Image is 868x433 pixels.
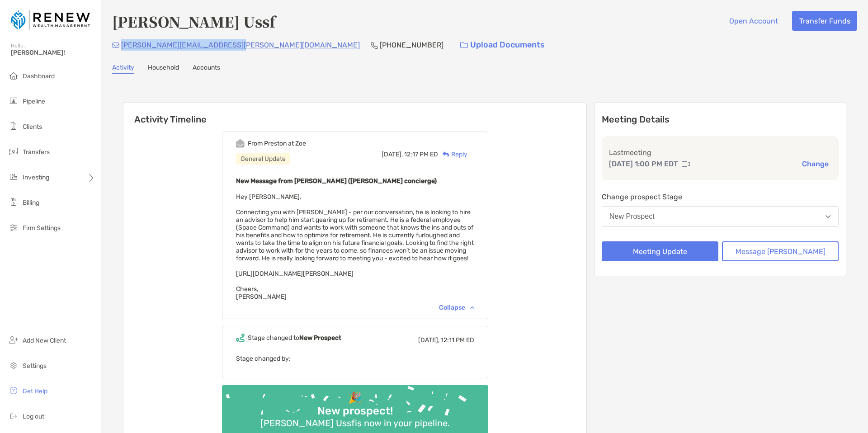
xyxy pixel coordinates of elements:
[799,159,831,169] button: Change
[460,42,468,48] img: button icon
[602,241,718,261] button: Meeting Update
[314,405,396,418] div: New prospect!
[23,337,66,344] span: Add New Client
[148,64,179,74] a: Household
[23,148,50,156] span: Transfers
[248,140,306,147] div: From Preston at Zoe
[609,147,831,158] p: Last meeting
[8,121,19,132] img: clients icon
[8,222,19,233] img: firm-settings icon
[682,160,690,168] img: communication type
[8,385,19,396] img: get-help icon
[23,72,55,80] span: Dashboard
[602,114,839,125] p: Meeting Details
[257,418,453,428] div: [PERSON_NAME] Ussf is now in your pipeline.
[8,410,19,421] img: logout icon
[8,95,19,106] img: pipeline icon
[222,385,488,427] img: Confetti
[8,70,19,81] img: dashboard icon
[299,334,341,342] b: New Prospect
[23,98,45,105] span: Pipeline
[23,413,44,420] span: Log out
[248,334,341,342] div: Stage changed to
[236,177,437,185] b: New Message from [PERSON_NAME] ([PERSON_NAME] concierge)
[609,158,678,169] p: [DATE] 1:00 PM EDT
[722,241,839,261] button: Message [PERSON_NAME]
[236,353,474,364] p: Stage changed by:
[8,360,19,371] img: settings icon
[602,191,839,202] p: Change prospect Stage
[23,387,47,395] span: Get Help
[193,64,220,74] a: Accounts
[11,49,95,56] span: [PERSON_NAME]!
[8,171,19,182] img: investing icon
[23,123,42,131] span: Clients
[123,103,586,125] h6: Activity Timeline
[8,197,19,207] img: billing icon
[380,39,443,51] p: [PHONE_NUMBER]
[722,11,785,31] button: Open Account
[371,42,378,49] img: Phone Icon
[236,139,245,148] img: Event icon
[236,153,290,165] div: General Update
[602,206,839,227] button: New Prospect
[112,64,134,74] a: Activity
[454,35,551,55] a: Upload Documents
[11,4,90,36] img: Zoe Logo
[382,151,403,158] span: [DATE],
[121,39,360,51] p: [PERSON_NAME][EMAIL_ADDRESS][PERSON_NAME][DOMAIN_NAME]
[792,11,857,31] button: Transfer Funds
[344,391,365,405] div: 🎉
[236,334,245,342] img: Event icon
[8,334,19,345] img: add_new_client icon
[441,336,474,344] span: 12:11 PM ED
[8,146,19,157] img: transfers icon
[23,362,47,370] span: Settings
[404,151,438,158] span: 12:17 PM ED
[470,306,474,309] img: Chevron icon
[23,199,39,207] span: Billing
[23,224,61,232] span: Firm Settings
[438,150,467,159] div: Reply
[443,151,449,157] img: Reply icon
[439,304,474,311] div: Collapse
[609,212,655,221] div: New Prospect
[236,193,474,301] span: Hey [PERSON_NAME], Connecting you with [PERSON_NAME] - per our conversation, he is looking to hir...
[112,11,275,32] h4: [PERSON_NAME] Ussf
[23,174,49,181] span: Investing
[826,215,831,218] img: Open dropdown arrow
[112,42,119,48] img: Email Icon
[418,336,439,344] span: [DATE],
